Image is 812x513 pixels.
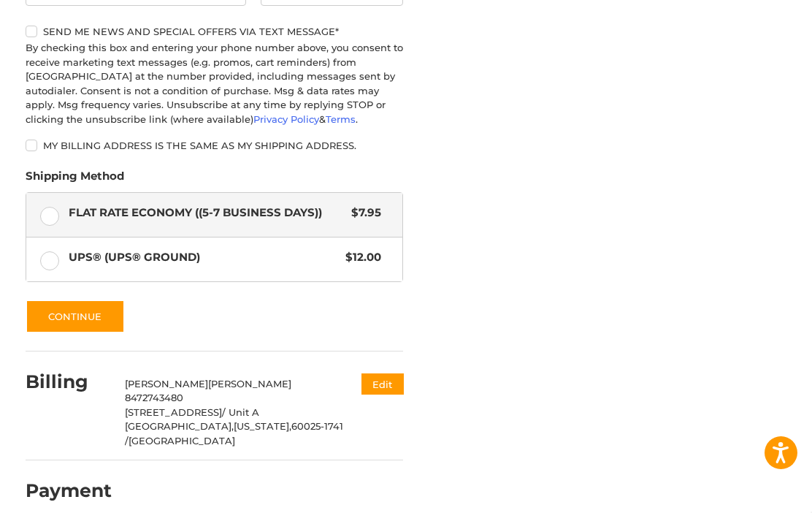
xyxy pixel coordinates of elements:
span: [PERSON_NAME] [125,378,208,389]
h2: Payment [26,479,112,502]
span: Flat Rate Economy ((5-7 Business Days)) [69,205,344,221]
legend: Shipping Method [26,168,124,191]
span: $12.00 [338,249,381,266]
button: Edit [361,373,404,395]
span: [PERSON_NAME] [208,378,291,389]
span: 60025-1741 / [125,420,343,446]
button: Continue [26,300,125,333]
span: UPS® (UPS® Ground) [69,249,338,266]
span: $7.95 [344,205,381,221]
span: [GEOGRAPHIC_DATA], [125,420,234,432]
div: By checking this box and entering your phone number above, you consent to receive marketing text ... [26,41,404,126]
a: Privacy Policy [253,113,319,125]
label: Send me news and special offers via text message* [26,26,404,37]
span: [GEOGRAPHIC_DATA] [129,435,235,446]
h2: Billing [26,370,111,393]
span: / Unit A [222,406,259,418]
a: Terms [326,113,356,125]
span: [STREET_ADDRESS] [125,406,222,418]
span: 8472743480 [125,392,183,403]
label: My billing address is the same as my shipping address. [26,140,404,151]
span: [US_STATE], [234,420,291,432]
